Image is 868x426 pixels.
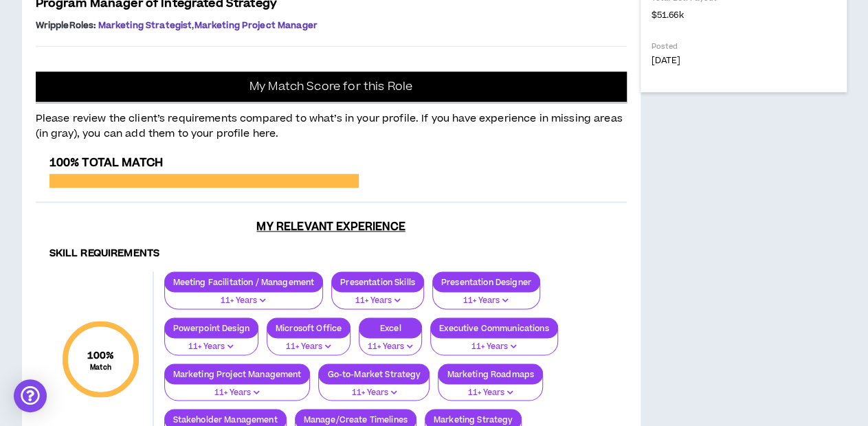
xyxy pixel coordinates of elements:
[327,387,421,399] p: 11+ Years
[36,20,627,31] p: ,
[49,247,613,260] h4: Skill Requirements
[164,283,324,309] button: 11+ Years
[49,155,164,171] span: 100% Total Match
[276,341,342,353] p: 11+ Years
[165,369,310,379] p: Marketing Project Management
[267,323,350,333] p: Microsoft Office
[87,348,115,363] span: 100 %
[165,414,286,425] p: Stakeholder Management
[359,329,422,355] button: 11+ Years
[332,277,423,287] p: Presentation Skills
[441,295,531,307] p: 11+ Years
[165,323,258,333] p: Powerpoint Design
[438,375,543,401] button: 11+ Years
[425,414,522,425] p: Marketing Strategy
[447,387,534,399] p: 11+ Years
[340,295,415,307] p: 11+ Years
[319,369,429,379] p: Go-to-Market Strategy
[430,329,557,355] button: 11+ Years
[164,329,258,355] button: 11+ Years
[36,220,627,234] h3: My Relevant Experience
[98,19,192,32] span: Marketing Strategist
[431,323,557,333] p: Executive Communications
[36,103,627,142] p: Please review the client’s requirements compared to what’s in your profile. If you have experienc...
[439,341,548,353] p: 11+ Years
[652,6,684,23] span: $51.66k
[438,369,542,379] p: Marketing Roadmaps
[433,277,539,287] p: Presentation Designer
[164,375,311,401] button: 11+ Years
[652,54,836,67] p: [DATE]
[318,375,430,401] button: 11+ Years
[432,283,540,309] button: 11+ Years
[359,323,421,333] p: Excel
[173,341,249,353] p: 11+ Years
[87,363,115,372] small: Match
[194,19,318,32] span: Marketing Project Manager
[331,283,424,309] button: 11+ Years
[36,19,96,32] span: Wripple Roles :
[173,295,315,307] p: 11+ Years
[173,387,302,399] p: 11+ Years
[368,341,413,353] p: 11+ Years
[165,277,323,287] p: Meeting Facilitation / Management
[267,329,350,355] button: 11+ Years
[249,80,412,93] p: My Match Score for this Role
[14,379,47,412] div: Open Intercom Messenger
[296,414,416,425] p: Manage/Create Timelines
[652,41,836,52] p: Posted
